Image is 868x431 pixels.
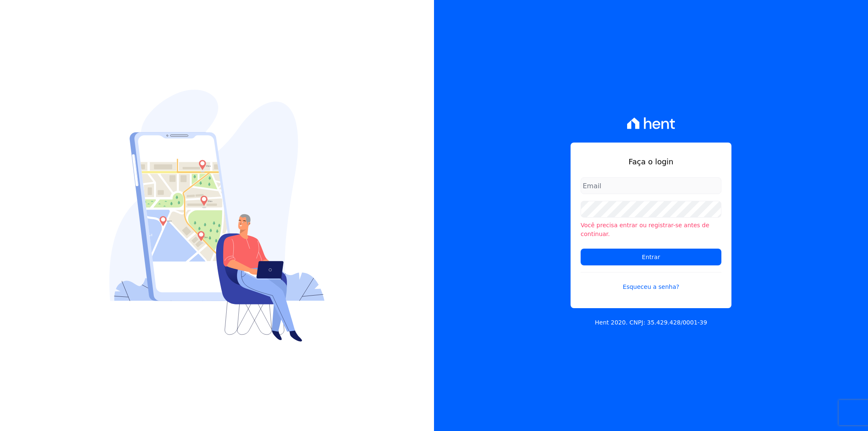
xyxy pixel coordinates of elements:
[595,318,707,327] p: Hent 2020. CNPJ: 35.429.428/0001-39
[109,90,325,342] img: Login
[581,221,721,239] li: Você precisa entrar ou registrar-se antes de continuar.
[581,156,721,167] h1: Faça o login
[581,249,721,265] input: Entrar
[581,177,721,194] input: Email
[581,272,721,291] a: Esqueceu a senha?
